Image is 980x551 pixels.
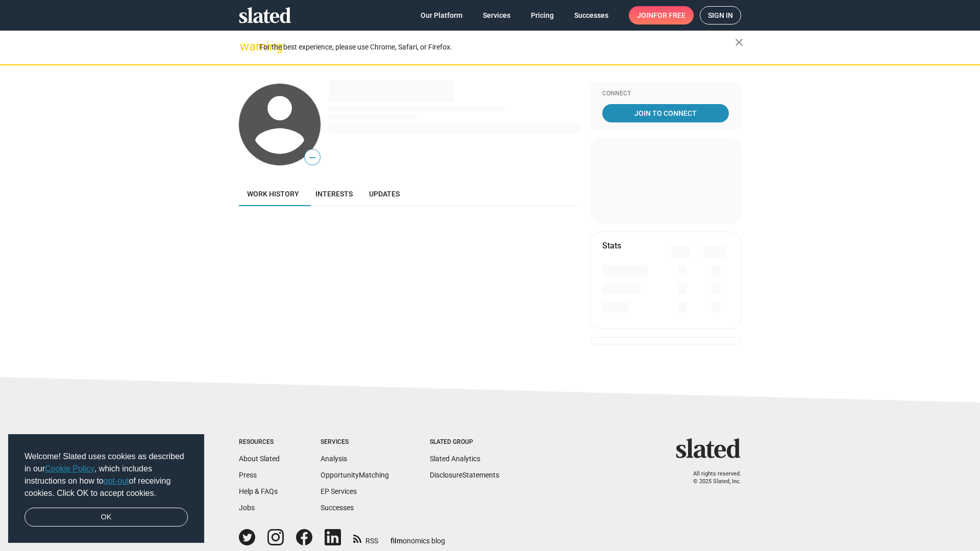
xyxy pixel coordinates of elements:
[430,455,480,463] a: Slated Analytics
[321,471,389,479] a: OpportunityMatching
[483,6,510,24] span: Services
[361,182,408,206] a: Updates
[430,471,499,479] a: DisclosureStatements
[104,477,129,485] a: opt-out
[566,6,617,24] a: Successes
[653,6,685,24] span: for free
[629,6,694,24] a: Joinfor free
[523,6,562,24] a: Pricing
[239,471,257,479] a: Press
[353,530,378,546] a: RSS
[430,438,499,446] div: Slated Group
[24,508,188,527] a: dismiss cookie message
[321,455,347,463] a: Analysis
[24,450,188,499] span: Welcome! Slated uses cookies as described in our , which includes instructions on how to of recei...
[239,487,278,495] a: Help & FAQs
[700,6,741,24] a: Sign in
[240,40,252,53] mat-icon: warning
[602,240,621,251] mat-card-title: Stats
[307,182,361,206] a: Interests
[247,190,299,198] span: Work history
[531,6,554,24] span: Pricing
[45,464,94,473] a: Cookie Policy
[315,190,353,198] span: Interests
[369,190,400,198] span: Updates
[259,40,735,54] div: For the best experience, please use Chrome, Safari, or Firefox.
[637,6,685,24] span: Join
[602,104,729,122] a: Join To Connect
[239,182,307,206] a: Work history
[475,6,519,24] a: Services
[321,504,354,512] a: Successes
[421,6,462,24] span: Our Platform
[602,90,729,98] div: Connect
[390,528,445,546] a: filmonomics blog
[239,455,280,463] a: About Slated
[604,104,727,122] span: Join To Connect
[321,487,357,495] a: EP Services
[574,6,608,24] span: Successes
[412,6,471,24] a: Our Platform
[321,438,389,446] div: Services
[239,438,280,446] div: Resources
[682,470,741,485] p: All rights reserved. © 2025 Slated, Inc.
[305,151,320,164] span: —
[708,7,733,24] span: Sign in
[239,504,255,512] a: Jobs
[733,36,745,48] mat-icon: close
[8,434,204,543] div: cookieconsent
[390,537,403,545] span: film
